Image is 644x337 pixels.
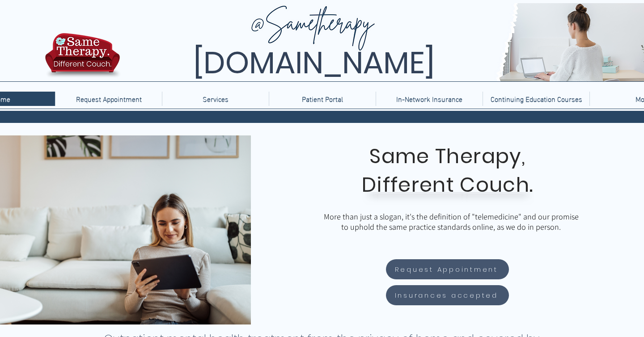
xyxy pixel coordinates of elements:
span: [DOMAIN_NAME] [193,42,435,84]
span: Different Couch. [362,171,534,199]
a: Request Appointment [55,92,162,106]
a: Request Appointment [386,259,509,279]
img: TBH.US [42,32,123,84]
p: Request Appointment [72,92,146,106]
p: More than just a slogan, it's the definition of "telemedicine" and our promise to uphold the same... [322,211,581,232]
div: Services [162,92,269,106]
a: Patient Portal [269,92,376,106]
span: Insurances accepted [395,290,498,300]
a: Insurances accepted [386,285,509,305]
a: In-Network Insurance [376,92,483,106]
span: Request Appointment [395,264,498,274]
p: Patient Portal [297,92,347,106]
p: In-Network Insurance [392,92,467,106]
a: Continuing Education Courses [483,92,589,106]
p: Services [198,92,233,106]
p: Continuing Education Courses [486,92,587,106]
span: Same Therapy, [369,142,525,170]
